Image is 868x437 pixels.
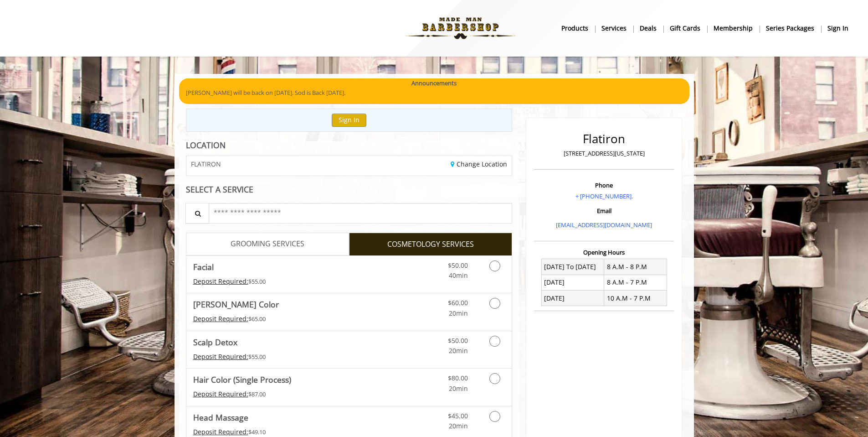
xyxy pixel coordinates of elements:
[193,277,248,286] span: This service needs some Advance to be paid before we block your appointment
[449,346,468,355] span: 20min
[556,221,652,229] a: [EMAIL_ADDRESS][DOMAIN_NAME]
[193,314,248,323] span: This service needs some Advance to be paid before we block your appointment
[604,291,667,306] td: 10 A.M - 7 P.M
[536,208,672,214] h3: Email
[449,421,468,430] span: 20min
[448,411,468,420] span: $45.00
[827,23,848,33] b: sign in
[387,239,474,250] span: COSMETOLOGY SERVICES
[451,160,507,168] a: Change Location
[332,114,366,127] button: Sign In
[714,23,753,33] b: Membership
[185,203,209,224] button: Service Search
[448,336,468,345] span: $50.00
[595,21,633,35] a: ServicesServices
[541,259,604,275] td: [DATE] To [DATE]
[193,352,376,362] div: $55.00
[604,275,667,290] td: 8 A.M - 7 P.M
[541,275,604,290] td: [DATE]
[561,23,588,33] b: products
[640,23,657,33] b: Deals
[601,23,627,33] b: Services
[534,249,674,255] h3: Opening Hours
[449,384,468,393] span: 20min
[193,336,237,349] b: Scalp Detox
[186,88,683,98] p: [PERSON_NAME] will be back on [DATE]. Sod is Back [DATE].
[448,298,468,307] span: $60.00
[449,309,468,317] span: 20min
[193,276,376,286] div: $55.00
[604,259,667,275] td: 8 A.M - 8 P.M
[575,192,633,200] a: + [PHONE_NUMBER].
[193,260,214,273] b: Facial
[193,427,376,437] div: $49.10
[191,161,221,167] span: FLATIRON
[633,21,663,35] a: DealsDeals
[449,271,468,280] span: 40min
[398,3,523,53] img: Made Man Barbershop logo
[193,352,248,361] span: This service needs some Advance to be paid before we block your appointment
[766,23,814,33] b: Series packages
[821,21,855,35] a: sign insign in
[670,23,700,33] b: gift cards
[448,374,468,382] span: $80.00
[193,314,376,324] div: $65.00
[193,389,376,399] div: $87.00
[707,21,760,35] a: MembershipMembership
[536,132,672,146] h2: Flatiron
[536,149,672,158] p: [STREET_ADDRESS][US_STATE]
[193,427,248,436] span: This service needs some Advance to be paid before we block your appointment
[186,185,513,194] div: SELECT A SERVICE
[536,182,672,188] h3: Phone
[663,21,707,35] a: Gift cardsgift cards
[193,411,248,424] b: Head Massage
[231,238,304,250] span: GROOMING SERVICES
[411,78,457,88] b: Announcements
[193,390,248,398] span: This service needs some Advance to be paid before we block your appointment
[541,291,604,306] td: [DATE]
[193,373,291,386] b: Hair Color (Single Process)
[186,140,226,151] b: LOCATION
[760,21,821,35] a: Series packagesSeries packages
[448,261,468,270] span: $50.00
[193,298,279,311] b: [PERSON_NAME] Color
[555,21,595,35] a: Productsproducts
